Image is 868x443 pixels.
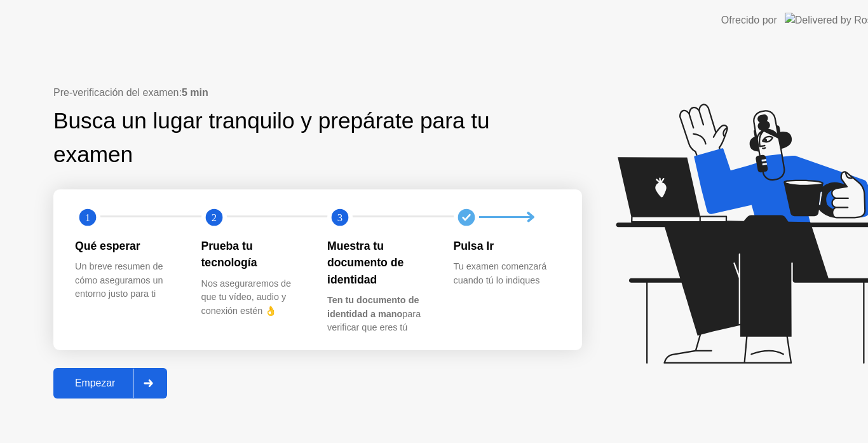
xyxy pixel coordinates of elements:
button: Empezar [53,368,167,399]
div: Muestra tu documento de identidad [327,238,433,288]
div: para verificar que eres tú [327,294,433,335]
div: Pre-verificación del examen: [53,85,582,100]
div: Ofrecido por [721,13,777,28]
div: Un breve resumen de cómo aseguramos un entorno justo para ti [75,260,181,301]
div: Prueba tu tecnología [201,238,308,271]
div: Tu examen comenzará cuando tú lo indiques [454,260,560,287]
div: Pulsa Ir [454,238,560,254]
text: 2 [211,211,216,223]
text: 1 [85,211,90,223]
b: 5 min [182,87,208,98]
div: Nos aseguraremos de que tu vídeo, audio y conexión estén 👌 [201,277,308,318]
div: Busca un lugar tranquilo y prepárate para tu examen [53,104,501,172]
text: 3 [337,211,342,223]
div: Qué esperar [75,238,181,254]
div: Empezar [57,378,133,389]
b: Ten tu documento de identidad a mano [327,295,419,319]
